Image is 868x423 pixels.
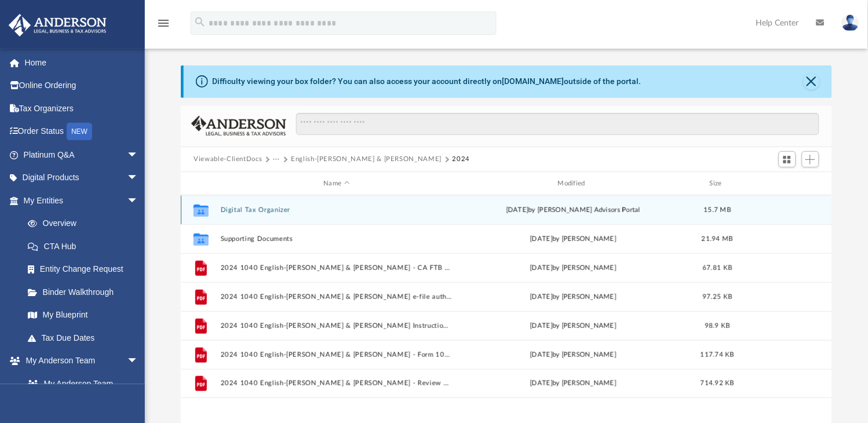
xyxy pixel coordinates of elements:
button: 2024 1040 English-[PERSON_NAME] & [PERSON_NAME] e-file authorization - please sign.pdf [221,293,453,301]
span: arrow_drop_down [127,166,150,190]
button: Add [802,151,819,167]
img: Anderson Advisors Platinum Portal [5,14,110,37]
div: Name [220,178,453,189]
div: [DATE] by [PERSON_NAME] [458,350,690,360]
a: My Anderson Teamarrow_drop_down [8,349,150,373]
span: 21.94 MB [702,236,734,242]
a: CTA Hub [16,235,156,258]
div: [DATE] by [PERSON_NAME] [458,263,690,274]
a: Online Ordering [8,74,156,97]
span: 98.9 KB [705,323,731,329]
button: Supporting Documents [221,235,453,243]
div: Difficulty viewing your box folder? You can also access your account directly on outside of the p... [212,75,641,87]
div: Size [695,178,741,189]
span: 117.74 KB [701,352,735,358]
div: id [746,178,827,189]
a: Home [8,51,156,74]
span: 714.92 KB [701,381,735,387]
div: id [186,178,215,189]
span: arrow_drop_down [127,143,150,167]
a: Tax Organizers [8,97,156,120]
span: 15.7 MB [704,207,731,213]
span: 97.25 KB [703,294,732,300]
a: [DOMAIN_NAME] [502,76,564,86]
button: 2024 1040 English-[PERSON_NAME] & [PERSON_NAME] - CA FTB 3582 Payment Voucher.pdf [221,264,453,272]
button: 2024 1040 English-[PERSON_NAME] & [PERSON_NAME] - Review Copy.pdf [221,380,453,388]
button: Viewable-ClientDocs [194,154,262,165]
div: [DATE] by [PERSON_NAME] [458,379,690,389]
a: menu [156,22,170,30]
a: Entity Change Request [16,258,156,281]
a: Binder Walkthrough [16,280,156,304]
a: Overview [16,212,156,235]
a: Tax Due Dates [16,326,156,349]
a: My Anderson Team [16,372,144,395]
button: Digital Tax Organizer [221,206,453,214]
a: My Entitiesarrow_drop_down [8,189,156,212]
i: search [194,16,206,28]
button: 2024 1040 English-[PERSON_NAME] & [PERSON_NAME] - Form 1040-ES Estimated Tax Payment.pdf [221,351,453,359]
img: User Pic [842,14,859,31]
div: [DATE] by [PERSON_NAME] [458,292,690,302]
span: arrow_drop_down [127,349,150,373]
a: My Blueprint [16,304,150,327]
button: ··· [273,154,280,165]
div: [DATE] by [PERSON_NAME] [458,321,690,331]
a: Order StatusNEW [8,120,156,144]
span: arrow_drop_down [127,189,150,213]
div: [DATE] by [PERSON_NAME] [458,234,690,245]
i: menu [156,16,170,30]
div: [DATE] by [PERSON_NAME] Advisors Portal [458,205,690,216]
button: 2024 [453,154,471,165]
div: NEW [67,123,92,140]
button: 2024 1040 English-[PERSON_NAME] & [PERSON_NAME] Instructions.pdf [221,322,453,330]
span: 67.81 KB [703,265,732,271]
input: Search files and folders [296,113,819,135]
button: Close [804,74,820,90]
div: Modified [457,178,690,189]
button: Switch to Grid View [779,151,796,167]
button: English-[PERSON_NAME] & [PERSON_NAME] [291,154,442,165]
a: Platinum Q&Aarrow_drop_down [8,143,156,166]
a: Digital Productsarrow_drop_down [8,166,156,189]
